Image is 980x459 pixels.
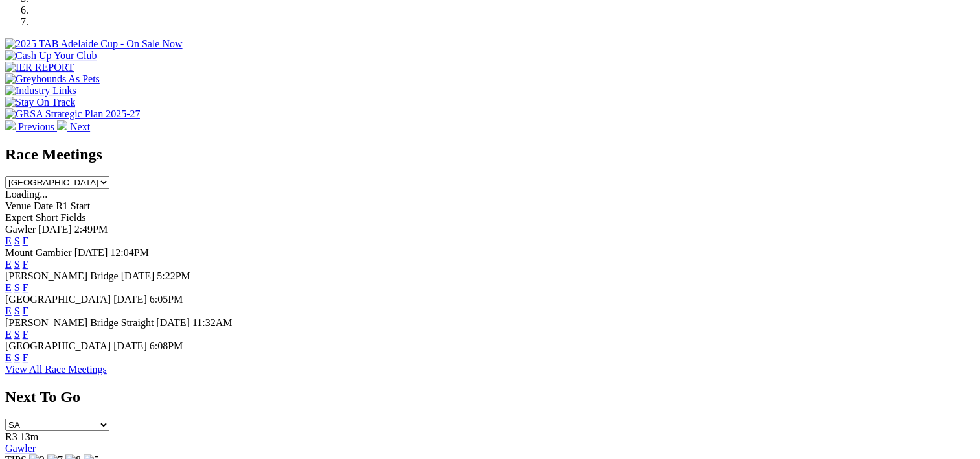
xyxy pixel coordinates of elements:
[5,443,36,454] a: Gawler
[5,50,97,62] img: Cash Up Your Club
[36,212,58,223] span: Short
[157,270,190,281] span: 5:22PM
[18,121,54,132] span: Previous
[5,259,12,270] a: E
[5,62,74,73] img: IER REPORT
[14,259,20,270] a: S
[14,235,20,246] a: S
[5,247,72,258] span: Mount Gambier
[14,329,20,340] a: S
[60,212,85,223] span: Fields
[5,329,12,340] a: E
[5,200,31,211] span: Venue
[113,340,147,351] span: [DATE]
[23,259,28,270] a: F
[5,108,140,120] img: GRSA Strategic Plan 2025-27
[5,146,975,163] h2: Race Meetings
[5,38,183,50] img: 2025 TAB Adelaide Cup - On Sale Now
[14,305,20,316] a: S
[5,317,154,328] span: [PERSON_NAME] Bridge Straight
[74,247,108,258] span: [DATE]
[57,121,90,132] a: Next
[74,224,108,235] span: 2:49PM
[5,120,16,130] img: chevron-left-pager-white.svg
[14,352,20,363] a: S
[34,200,53,211] span: Date
[5,224,36,235] span: Gawler
[5,388,975,406] h2: Next To Go
[5,85,76,97] img: Industry Links
[23,282,28,293] a: F
[23,329,28,340] a: F
[57,120,67,130] img: chevron-right-pager-white.svg
[5,189,47,200] span: Loading...
[5,73,100,85] img: Greyhounds As Pets
[121,270,155,281] span: [DATE]
[150,340,183,351] span: 6:08PM
[70,121,90,132] span: Next
[5,352,12,363] a: E
[192,317,233,328] span: 11:32AM
[38,224,72,235] span: [DATE]
[20,431,38,442] span: 13m
[150,294,183,305] span: 6:05PM
[5,294,111,305] span: [GEOGRAPHIC_DATA]
[23,235,28,246] a: F
[56,200,90,211] span: R1 Start
[5,282,12,293] a: E
[5,305,12,316] a: E
[5,431,17,442] span: R3
[23,352,28,363] a: F
[110,247,149,258] span: 12:04PM
[113,294,147,305] span: [DATE]
[23,305,28,316] a: F
[5,97,75,108] img: Stay On Track
[156,317,190,328] span: [DATE]
[5,121,57,132] a: Previous
[5,270,119,281] span: [PERSON_NAME] Bridge
[5,340,111,351] span: [GEOGRAPHIC_DATA]
[5,364,107,375] a: View All Race Meetings
[5,235,12,246] a: E
[14,282,20,293] a: S
[5,212,33,223] span: Expert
